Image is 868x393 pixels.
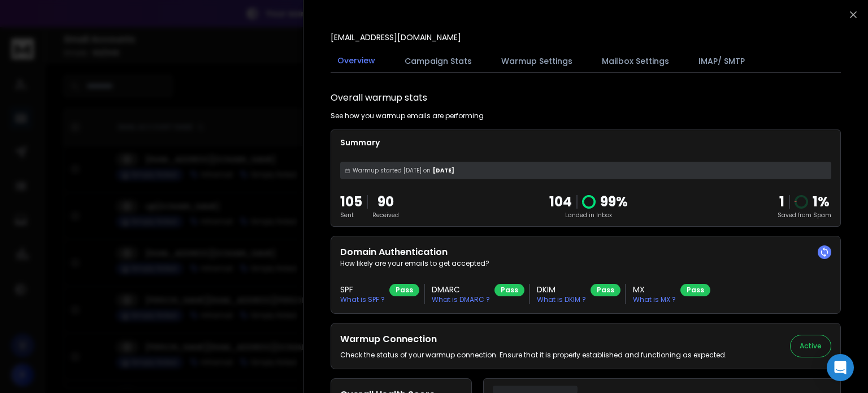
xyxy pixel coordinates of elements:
p: Saved from Spam [778,211,831,219]
h2: Warmup Connection [340,332,727,346]
button: Active [790,335,831,357]
p: Landed in Inbox [549,211,628,219]
div: [DATE] [340,162,831,179]
button: Campaign Stats [398,49,479,74]
p: 1 % [813,193,830,211]
h1: Overall warmup stats [331,91,427,105]
p: [EMAIL_ADDRESS][DOMAIN_NAME] [331,32,461,43]
button: Overview [331,48,382,74]
p: 90 [372,193,399,211]
h3: DKIM [537,284,586,295]
p: How likely are your emails to get accepted? [340,259,831,268]
button: IMAP/ SMTP [692,49,752,74]
p: What is DMARC ? [432,295,490,304]
h2: Domain Authentication [340,245,831,259]
div: Pass [680,284,710,296]
p: 105 [340,193,362,211]
div: Pass [389,284,419,296]
p: What is MX ? [633,295,676,304]
p: See how you warmup emails are performing [331,111,484,120]
strong: 1 [779,192,784,211]
button: Mailbox Settings [595,49,676,74]
button: Warmup Settings [494,49,579,74]
p: Received [372,211,399,219]
p: Check the status of your warmup connection. Ensure that it is properly established and functionin... [340,351,727,360]
p: Sent [340,211,362,219]
div: Pass [494,284,524,296]
p: What is DKIM ? [537,295,586,304]
h3: DMARC [432,284,490,295]
h3: SPF [340,284,385,295]
span: Warmup started [DATE] on [353,166,431,175]
div: Pass [591,284,620,296]
p: Summary [340,137,831,148]
p: What is SPF ? [340,295,385,304]
p: 99 % [600,193,628,211]
p: 104 [549,193,572,211]
div: Open Intercom Messenger [827,354,854,381]
h3: MX [633,284,676,295]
